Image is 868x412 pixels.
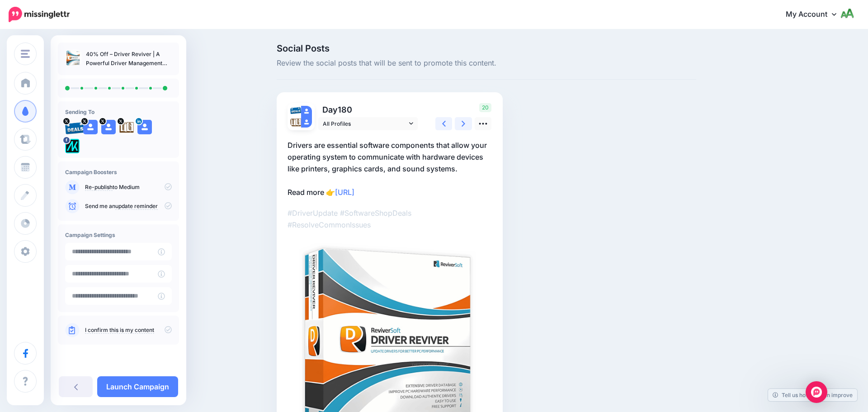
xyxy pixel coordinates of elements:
img: 300371053_782866562685722_1733786435366177641_n-bsa128417.png [65,139,80,153]
span: All Profiles [323,119,407,128]
a: My Account [777,4,854,26]
p: Day [318,103,419,116]
img: user_default_image.png [137,120,152,134]
span: 20 [479,103,491,112]
p: to Medium [85,183,172,191]
img: 2ff86b6062c6cd4d61f426eb31dc2fd9_thumb.jpg [65,50,81,66]
span: Social Posts [277,44,696,53]
a: update reminder [115,203,158,210]
h4: Campaign Boosters [65,169,172,175]
img: user_default_image.png [301,106,312,117]
img: agK0rCH6-27705.jpg [290,117,301,128]
h4: Sending To [65,109,172,115]
img: 95cf0fca748e57b5e67bba0a1d8b2b21-27699.png [65,120,85,134]
h4: Campaign Settings [65,232,172,238]
div: Open Intercom Messenger [806,381,827,403]
img: menu.png [21,50,30,58]
img: user_default_image.png [101,120,116,134]
img: Missinglettr [9,7,70,22]
p: Send me an [85,202,172,210]
a: [URL] [335,188,354,197]
a: Tell us how we can improve [768,389,857,401]
img: user_default_image.png [83,120,98,134]
img: user_default_image.png [301,117,312,128]
a: Re-publish [85,184,113,191]
img: 95cf0fca748e57b5e67bba0a1d8b2b21-27699.png [290,106,301,114]
p: 40% Off – Driver Reviver | A Powerful Driver Management Software – for Windows [86,50,172,68]
p: Drivers are essential software components that allow your operating system to communicate with ha... [288,139,492,198]
span: 180 [338,105,352,114]
a: I confirm this is my content [85,327,154,334]
a: All Profiles [318,117,418,130]
span: Review the social posts that will be sent to promote this content. [277,57,696,69]
p: #DriverUpdate #SoftwareShopDeals #ResolveCommonIssues [288,207,492,231]
img: agK0rCH6-27705.jpg [119,120,134,134]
